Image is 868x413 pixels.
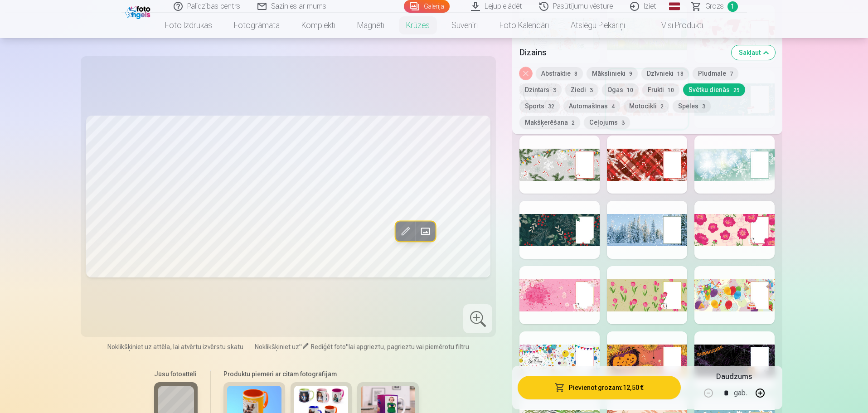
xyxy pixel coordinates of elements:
[154,369,198,379] h6: Jūsu fotoattēli
[727,1,738,12] span: 1
[223,13,291,38] a: Fotogrāmata
[642,83,679,96] button: Frukti10
[563,100,620,112] button: Automašīnas4
[255,343,299,350] span: Noklikšķiniet uz
[677,71,684,77] span: 18
[489,13,560,38] a: Foto kalendāri
[590,87,593,93] span: 3
[673,100,711,112] button: Spēles3
[602,83,639,96] button: Ogas10
[734,382,747,404] div: gab.
[716,371,752,382] h5: Daudzums
[565,83,598,96] button: Ziedi3
[627,87,633,93] span: 10
[349,343,469,350] span: lai apgrieztu, pagrieztu vai piemērotu filtru
[107,342,243,351] span: Noklikšķiniet uz attēla, lai atvērtu izvērstu skatu
[536,67,583,80] button: Abstraktie8
[732,45,775,60] button: Sakļaut
[125,4,153,19] img: /fa1
[641,67,689,80] button: Dzīvnieki18
[693,67,738,80] button: Pludmale7
[346,13,395,38] a: Magnēti
[660,103,664,110] span: 2
[519,46,724,59] h5: Dizains
[621,120,625,126] span: 3
[519,83,562,96] button: Dzintars3
[587,67,638,80] button: Mākslinieki9
[636,13,714,38] a: Visi produkti
[154,13,223,38] a: Foto izdrukas
[299,343,302,350] span: "
[730,71,733,77] span: 7
[519,116,580,129] button: Makšķerēšana2
[683,83,745,96] button: Svētku dienās29
[560,13,636,38] a: Atslēgu piekariņi
[291,13,346,38] a: Komplekti
[346,343,349,350] span: "
[624,100,669,112] button: Motocikli2
[629,71,632,77] span: 9
[733,87,740,93] span: 29
[518,376,680,399] button: Pievienot grozam:12,50 €
[705,1,724,12] span: Grozs
[220,369,422,379] h6: Produktu piemēri ar citām fotogrāfijām
[611,103,615,110] span: 4
[668,87,674,93] span: 10
[572,120,575,126] span: 2
[395,13,441,38] a: Krūzes
[519,100,560,112] button: Sports32
[548,103,554,110] span: 32
[553,87,556,93] span: 3
[574,71,577,77] span: 8
[311,343,346,350] span: Rediģēt foto
[702,103,705,110] span: 3
[441,13,489,38] a: Suvenīri
[584,116,630,129] button: Ceļojums3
